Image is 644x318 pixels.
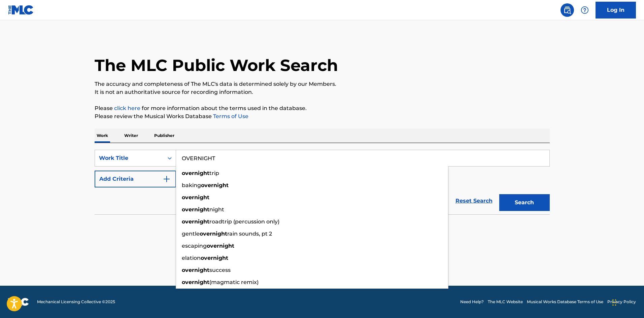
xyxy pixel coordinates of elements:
[607,299,636,305] a: Privacy Policy
[488,299,523,305] a: The MLC Website
[209,206,224,213] span: night
[452,193,496,208] a: Reset Search
[122,129,140,143] p: Writer
[499,194,550,211] button: Search
[209,279,259,285] span: (magmatic remix)
[182,279,209,285] strong: overnight
[114,105,140,111] a: click here
[200,231,227,237] strong: overnight
[182,243,207,249] span: escaping
[227,231,272,237] span: rain sounds, pt 2
[209,267,231,273] span: success
[182,206,209,213] strong: overnight
[95,80,550,88] p: The accuracy and completeness of The MLC's data is determined solely by our Members.
[95,104,550,112] p: Please for more information about the terms used in the database.
[212,113,248,119] a: Terms of Use
[581,6,589,14] img: help
[95,112,550,120] p: Please review the Musical Works Database
[163,175,171,183] img: 9d2ae6d4665cec9f34b9.svg
[209,218,279,225] span: roadtrip (percussion only)
[182,182,201,188] span: baking
[610,286,644,318] iframe: Chat Widget
[95,129,110,143] p: Work
[578,3,591,17] div: Help
[201,182,229,188] strong: overnight
[182,267,209,273] strong: overnight
[612,292,616,313] div: Drag
[95,150,550,214] form: Search Form
[95,171,176,187] button: Add Criteria
[561,3,574,17] a: Public Search
[95,88,550,96] p: It is not an authoritative source for recording information.
[201,255,228,261] strong: overnight
[209,170,219,176] span: trip
[527,299,603,305] a: Musical Works Database Terms of Use
[182,194,209,201] strong: overnight
[207,243,234,249] strong: overnight
[8,5,34,15] img: MLC Logo
[460,299,484,305] a: Need Help?
[99,154,160,162] div: Work Title
[8,298,29,306] img: logo
[95,55,338,75] h1: The MLC Public Work Search
[152,129,176,143] p: Publisher
[182,255,201,261] span: elation
[596,2,636,19] a: Log In
[182,231,200,237] span: gentle
[182,218,209,225] strong: overnight
[563,6,571,14] img: search
[182,170,209,176] strong: overnight
[37,299,115,305] span: Mechanical Licensing Collective © 2025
